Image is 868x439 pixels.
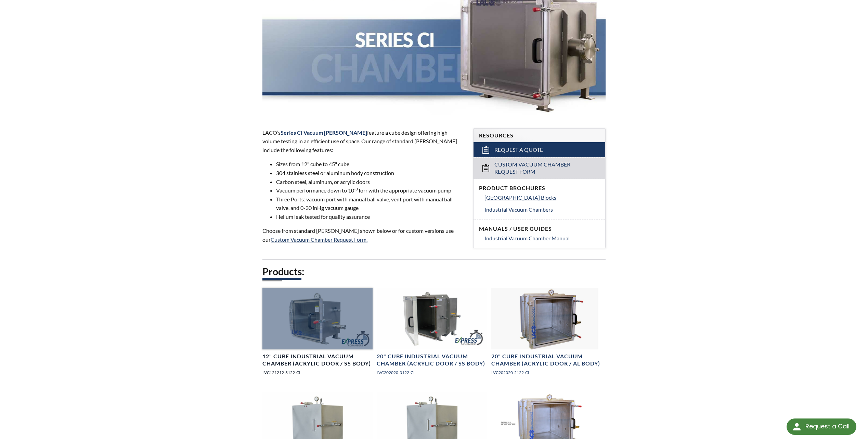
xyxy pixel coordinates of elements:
[484,194,556,201] span: [GEOGRAPHIC_DATA] Blocks
[377,288,487,381] a: LVC202020-3122-CI Express Chamber20" Cube Industrial Vacuum Chamber (Acrylic Door / SS Body)LVC20...
[479,225,600,232] h4: Manuals / User Guides
[494,146,543,154] span: Request a Quote
[484,193,600,202] a: [GEOGRAPHIC_DATA] Blocks
[276,195,465,212] li: Three Ports: vacuum port with manual ball valve, vent port with manual ball valve, and 0-30 inHg ...
[271,236,367,243] a: Custom Vacuum Chamber Request Form.
[491,288,601,381] a: 20" Cube Industrial Vacuum Chamber with Acrylic Lid, front view20" Cube Industrial Vacuum Chamber...
[276,186,465,195] li: Vacuum performance down to 10 Torr with the appropriate vacuum pump
[787,418,856,435] div: Request a Call
[276,169,465,177] li: 304 stainless steel or aluminum body construction
[484,206,553,213] span: Industrial Vacuum Chambers
[281,129,367,136] strong: Series CI Vacuum [PERSON_NAME]
[262,265,605,278] h2: Products:
[805,418,850,434] div: Request a Call
[276,177,465,186] li: Carbon steel, aluminum, or acrylic doors
[484,235,570,241] span: Industrial Vacuum Chamber Manual
[262,369,373,376] p: LVC121212-3122-CI
[791,421,802,432] img: round button
[479,185,600,192] h4: Product Brochures
[491,353,601,367] h4: 20" Cube Industrial Vacuum Chamber (Acrylic Door / AL Body)
[377,353,487,367] h4: 20" Cube Industrial Vacuum Chamber (Acrylic Door / SS Body)
[354,186,358,191] sup: -3
[474,157,605,179] a: Custom Vacuum Chamber Request Form
[377,369,487,376] p: LVC202020-3122-CI
[262,128,465,155] p: LACO’s feature a cube design offering high volume testing in an efficient use of space. Our range...
[262,353,373,367] h4: 12" Cube Industrial Vacuum Chamber (Acrylic Door / SS Body)
[262,226,465,244] p: Choose from standard [PERSON_NAME] shown below or for custom versions use our
[494,161,586,175] span: Custom Vacuum Chamber Request Form
[484,234,600,243] a: Industrial Vacuum Chamber Manual
[276,212,465,221] li: Helium leak tested for quality assurance
[262,288,373,381] a: LVC121212-3122-CI Express Chamber, right side angled view12" Cube Industrial Vacuum Chamber (Acry...
[491,369,601,376] p: LVC202020-2122-CI
[474,142,605,157] a: Request a Quote
[484,205,600,214] a: Industrial Vacuum Chambers
[276,160,465,169] li: Sizes from 12" cube to 45" cube
[479,132,600,139] h4: Resources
